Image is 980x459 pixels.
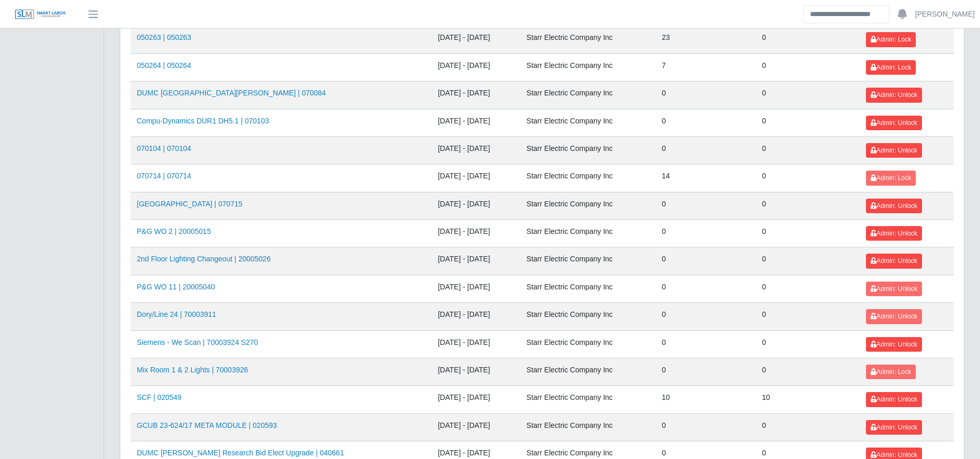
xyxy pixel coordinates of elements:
span: Admin: Unlock [871,91,917,99]
td: 14 [656,164,756,192]
a: DUMC [GEOGRAPHIC_DATA][PERSON_NAME] | 070084 [137,89,326,97]
td: 0 [656,358,756,385]
td: [DATE] - [DATE] [432,220,520,247]
button: Admin: Unlock [866,199,922,213]
button: Admin: Unlock [866,309,922,324]
td: 0 [756,109,860,136]
td: Starr Electric Company Inc [520,26,656,53]
td: [DATE] - [DATE] [432,192,520,219]
a: 070104 | 070104 [137,144,191,152]
a: P&G WO 11 | 20005040 [137,283,215,291]
td: [DATE] - [DATE] [432,247,520,275]
button: Admin: Lock [866,32,916,47]
span: Admin: Unlock [871,147,917,154]
td: [DATE] - [DATE] [432,109,520,136]
td: Starr Electric Company Inc [520,413,656,441]
a: Dory/Line 24 | 70003911 [137,310,216,318]
a: [PERSON_NAME] [915,9,975,20]
td: 0 [656,247,756,275]
td: 0 [756,164,860,192]
td: Starr Electric Company Inc [520,358,656,385]
span: Admin: Unlock [871,119,917,127]
td: Starr Electric Company Inc [520,109,656,136]
td: Starr Electric Company Inc [520,247,656,275]
button: Admin: Unlock [866,143,922,158]
td: [DATE] - [DATE] [432,53,520,81]
td: 7 [656,53,756,81]
button: Admin: Unlock [866,88,922,102]
a: SCF | 020549 [137,393,181,401]
span: Admin: Lock [871,368,911,375]
a: Mix Room 1 & 2 Lights | 70003926 [137,366,248,374]
input: Search [803,5,889,23]
td: 0 [756,53,860,81]
span: Admin: Unlock [871,313,917,320]
a: GCUB 23-624/17 META MODULE | 020593 [137,421,277,429]
td: [DATE] - [DATE] [432,330,520,358]
td: [DATE] - [DATE] [432,358,520,385]
td: 10 [756,386,860,413]
td: 0 [656,303,756,330]
td: 0 [656,109,756,136]
button: Admin: Lock [866,365,916,379]
button: Admin: Unlock [866,337,922,352]
td: Starr Electric Company Inc [520,81,656,109]
td: 0 [756,303,860,330]
span: Admin: Unlock [871,451,917,458]
td: 0 [656,330,756,358]
td: [DATE] - [DATE] [432,26,520,53]
td: Starr Electric Company Inc [520,386,656,413]
td: 0 [756,247,860,275]
td: 0 [756,358,860,385]
a: [GEOGRAPHIC_DATA] | 070715 [137,200,243,208]
td: 0 [656,81,756,109]
td: Starr Electric Company Inc [520,164,656,192]
span: Admin: Unlock [871,230,917,237]
td: 0 [656,220,756,247]
td: [DATE] - [DATE] [432,275,520,302]
span: Admin: Lock [871,64,911,71]
td: Starr Electric Company Inc [520,53,656,81]
span: Admin: Lock [871,36,911,43]
td: 0 [656,136,756,164]
td: [DATE] - [DATE] [432,81,520,109]
td: 0 [756,330,860,358]
a: P&G WO 2 | 20005015 [137,227,211,235]
a: DUMC [PERSON_NAME] Research Bid Elect Upgrade | 040661 [137,449,344,457]
td: 10 [656,386,756,413]
td: Starr Electric Company Inc [520,330,656,358]
td: 0 [756,220,860,247]
td: Starr Electric Company Inc [520,136,656,164]
td: [DATE] - [DATE] [432,303,520,330]
td: 0 [756,192,860,219]
button: Admin: Unlock [866,226,922,241]
button: Admin: Lock [866,171,916,185]
span: Admin: Lock [871,174,911,182]
td: 0 [656,413,756,441]
td: Starr Electric Company Inc [520,303,656,330]
button: Admin: Unlock [866,392,922,407]
button: Admin: Unlock [866,420,922,435]
span: Admin: Unlock [871,257,917,265]
span: Admin: Unlock [871,285,917,293]
button: Admin: Unlock [866,254,922,268]
button: Admin: Unlock [866,116,922,130]
td: Starr Electric Company Inc [520,220,656,247]
td: 0 [656,192,756,219]
span: Admin: Unlock [871,341,917,348]
td: 0 [756,136,860,164]
td: 0 [756,275,860,302]
td: Starr Electric Company Inc [520,275,656,302]
span: Admin: Unlock [871,396,917,403]
td: [DATE] - [DATE] [432,413,520,441]
a: Siemens - We Scan | 70003924 S270 [137,338,258,346]
td: [DATE] - [DATE] [432,386,520,413]
td: 0 [756,413,860,441]
span: Admin: Unlock [871,202,917,210]
img: SLM Logo [15,9,66,20]
td: [DATE] - [DATE] [432,164,520,192]
td: 23 [656,26,756,53]
td: [DATE] - [DATE] [432,136,520,164]
a: Compu-Dynamics DUR1 DH5.1 | 070103 [137,117,269,125]
td: Starr Electric Company Inc [520,192,656,219]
